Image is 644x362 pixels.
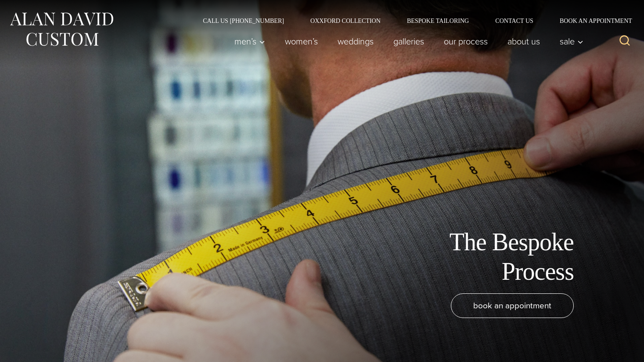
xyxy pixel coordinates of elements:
[225,33,588,50] nav: Primary Navigation
[384,33,434,50] a: Galleries
[297,18,394,24] a: Oxxford Collection
[482,18,547,24] a: Contact Us
[547,18,635,24] a: Book an Appointment
[376,227,574,286] h1: The Bespoke Process
[614,31,635,52] button: View Search Form
[275,33,328,50] a: Women’s
[451,293,574,318] a: book an appointment
[328,33,384,50] a: weddings
[9,10,114,49] img: Alan David Custom
[434,33,498,50] a: Our Process
[190,18,635,24] nav: Secondary Navigation
[234,37,265,46] span: Men’s
[190,18,297,24] a: Call Us [PHONE_NUMBER]
[560,37,583,46] span: Sale
[473,299,551,312] span: book an appointment
[394,18,482,24] a: Bespoke Tailoring
[498,33,550,50] a: About Us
